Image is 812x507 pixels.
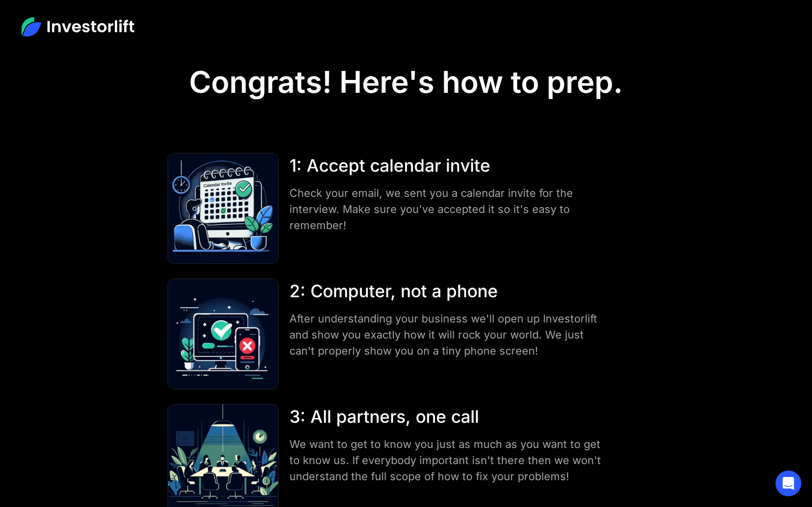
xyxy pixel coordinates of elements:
[289,153,608,179] div: 1: Accept calendar invite
[189,64,623,100] h1: Congrats! Here's how to prep.
[289,311,608,359] div: After understanding your business we'll open up Investorlift and show you exactly how it will roc...
[289,278,608,304] div: 2: Computer, not a phone
[775,471,801,496] div: Open Intercom Messenger
[289,436,608,484] div: We want to get to know you just as much as you want to get to know us. If everybody important isn...
[289,404,608,430] div: 3: All partners, one call
[289,185,608,233] div: Check your email, we sent you a calendar invite for the interview. Make sure you've accepted it s...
